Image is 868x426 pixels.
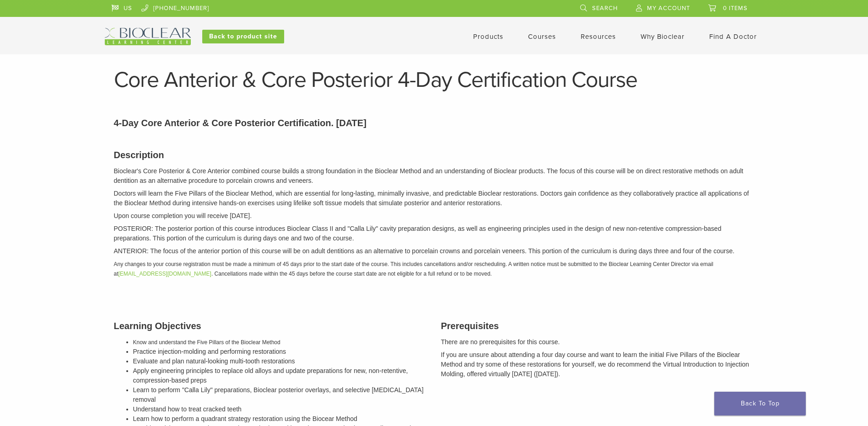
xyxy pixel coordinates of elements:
[105,28,191,45] img: Bioclear
[133,347,427,357] li: Practice injection-molding and performing restorations
[641,32,685,41] a: Why Bioclear
[441,319,755,333] h3: Prerequisites
[473,32,503,41] a: Products
[647,5,690,12] span: My Account
[592,5,618,12] span: Search
[133,414,427,424] li: Learn how to perform a quadrant strategy restoration using the Biocear Method
[133,357,427,366] li: Evaluate and plan natural-looking multi-tooth restorations
[114,166,755,186] p: Bioclear's Core Posterior & Core Anterior combined course builds a strong foundation in the Biocl...
[133,339,280,346] span: Know and understand the Five Pillars of the Bioclear Method
[723,5,748,12] span: 0 items
[114,116,755,130] p: 4-Day Core Anterior & Core Posterior Certification. [DATE]
[133,405,427,414] li: Understand how to treat cracked teeth
[709,32,757,41] a: Find A Doctor
[133,366,427,385] li: Apply engineering principles to replace old alloys and update preparations for new, non-retentive...
[714,392,806,415] a: Back To Top
[114,261,713,277] em: Any changes to your course registration must be made a minimum of 45 days prior to the start date...
[441,337,755,347] p: There are no prerequisites for this course.
[114,224,755,243] p: POSTERIOR: The posterior portion of this course introduces Bioclear Class II and "Calla Lily" cav...
[114,246,755,256] p: ANTERIOR: The focus of the anterior portion of this course will be on adult dentitions as an alte...
[119,271,211,277] a: [EMAIL_ADDRESS][DOMAIN_NAME]
[581,32,616,41] a: Resources
[528,32,556,41] a: Courses
[114,189,755,208] p: Doctors will learn the Five Pillars of the Bioclear Method, which are essential for long-lasting,...
[114,69,755,91] h1: Core Anterior & Core Posterior 4-Day Certification Course
[114,319,427,333] h3: Learning Objectives
[114,211,755,221] p: Upon course completion you will receive [DATE].
[133,385,427,405] li: Learn to perform "Calla Lily" preparations, Bioclear posterior overlays, and selective [MEDICAL_D...
[114,148,755,162] h3: Description
[441,350,755,379] p: If you are unsure about attending a four day course and want to learn the initial Five Pillars of...
[202,30,284,43] a: Back to product site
